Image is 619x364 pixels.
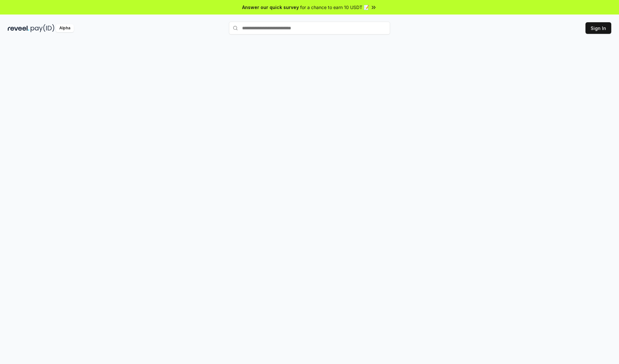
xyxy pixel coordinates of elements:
div: Alpha [56,24,74,32]
span: Answer our quick survey [242,4,299,11]
img: pay_id [31,24,54,32]
button: Sign In [585,22,611,34]
span: for a chance to earn 10 USDT 📝 [300,4,369,11]
img: reveel_dark [8,24,29,32]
